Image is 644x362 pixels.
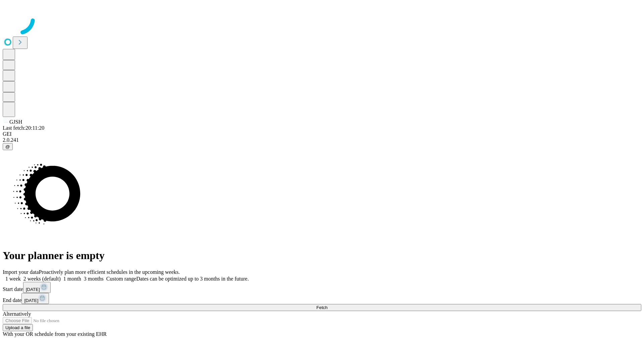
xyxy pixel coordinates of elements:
[3,125,44,131] span: Last fetch: 20:11:20
[23,276,61,282] span: 2 weeks (default)
[136,276,249,282] span: Dates can be optimized up to 3 months in the future.
[63,276,81,282] span: 1 month
[3,131,641,137] div: GEI
[3,143,13,150] button: @
[3,331,107,337] span: With your OR schedule from your existing EHR
[3,293,641,304] div: End date
[106,276,136,282] span: Custom range
[3,282,641,293] div: Start date
[3,311,31,317] span: Alternatively
[24,298,38,303] span: [DATE]
[84,276,104,282] span: 3 months
[3,249,641,262] h1: Your planner is empty
[9,119,22,125] span: GJSH
[5,276,21,282] span: 1 week
[3,304,641,311] button: Fetch
[23,282,51,293] button: [DATE]
[5,144,10,149] span: @
[26,287,40,292] span: [DATE]
[3,137,641,143] div: 2.0.241
[39,269,180,275] span: Proactively plan more efficient schedules in the upcoming weeks.
[21,293,49,304] button: [DATE]
[316,305,327,310] span: Fetch
[3,324,33,331] button: Upload a file
[3,269,39,275] span: Import your data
